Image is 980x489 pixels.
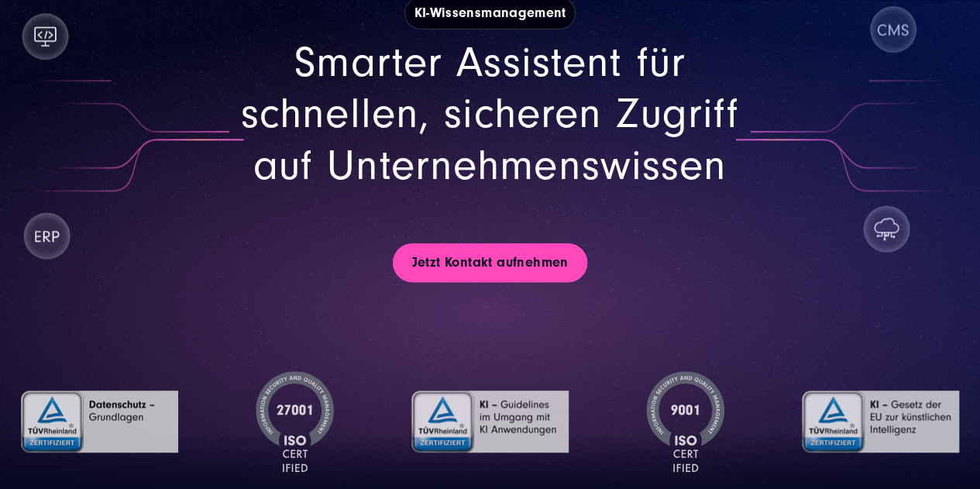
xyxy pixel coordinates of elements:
[802,371,959,472] img: TÜV Rheinland-Gesetz der EU zur künstlichen Intelligenz | KI Wissensmanagement SUNZINET
[256,371,334,472] img: ISO-27001 | KI Wissensmanagement SUNZINET
[646,371,724,472] img: ISO-9001 | KI Wissensmanagement SUNZINET
[411,371,569,472] img: TÜV Rheinland-Guidlines im Umgang mit KI Anwendungen | KI Wissensmanagement SUNZINET
[393,243,586,282] a: Jetzt Kontakt aufnehmen
[21,371,178,472] img: TÜV Rheinland-Datenschutz Grundlagen | KI Wissensmanagement SUNZINET
[215,37,765,244] h2: Smarter Assistent für schnellen, sicheren Zugriff auf Unternehmenswissen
